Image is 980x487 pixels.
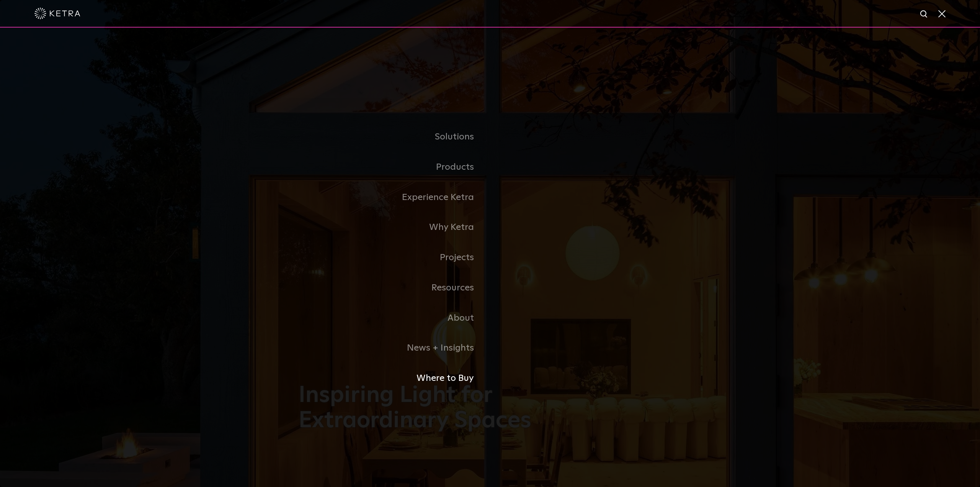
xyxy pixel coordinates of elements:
a: About [299,303,490,333]
img: search icon [920,10,929,19]
a: Solutions [299,122,490,152]
div: Navigation Menu [299,122,681,394]
a: Resources [299,273,490,303]
a: Why Ketra [299,212,490,243]
a: Where to Buy [299,363,490,394]
a: Products [299,152,490,182]
a: Experience Ketra [299,182,490,213]
a: News + Insights [299,333,490,363]
img: ketra-logo-2019-white [34,8,80,19]
a: Projects [299,243,490,273]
